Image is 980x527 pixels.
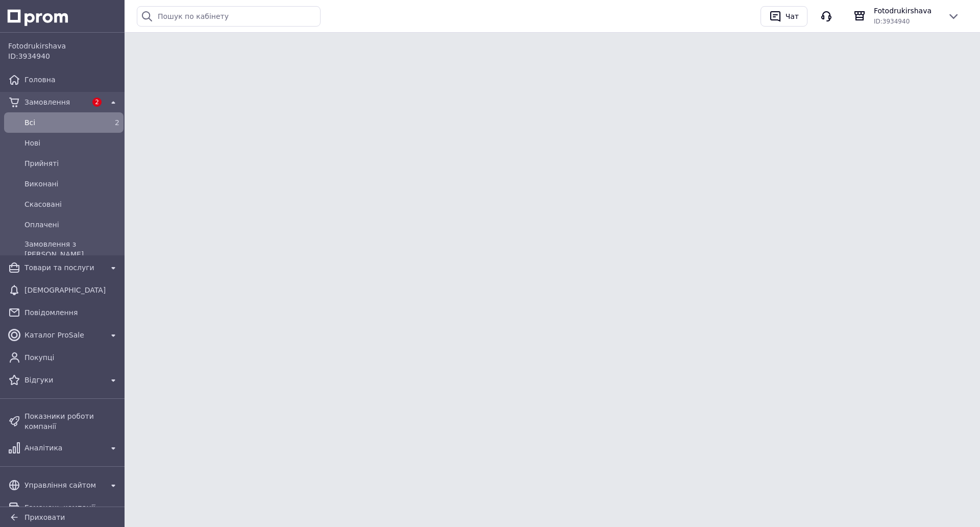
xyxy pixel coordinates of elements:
[24,262,103,273] span: Товари та послуги
[24,411,119,432] span: Показники роботи компанії
[783,9,801,24] div: Чат
[24,199,119,209] span: Скасовані
[24,502,103,513] span: Гаманець компанії
[761,6,807,27] button: Чат
[24,513,65,521] span: Приховати
[24,285,119,295] span: [DEMOGRAPHIC_DATA]
[24,75,119,85] span: Головна
[24,239,119,259] span: Замовлення з [PERSON_NAME]
[137,6,321,27] input: Пошук по кабінету
[8,41,119,51] span: Fotodrukirshava
[24,179,119,189] span: Виконані
[92,98,102,107] span: 2
[24,97,87,107] span: Замовлення
[24,443,103,453] span: Аналітика
[24,375,103,385] span: Відгуки
[24,352,119,363] span: Покупці
[24,220,119,230] span: Оплачені
[24,138,119,148] span: Нові
[115,118,119,127] span: 2
[24,117,99,128] span: Всi
[874,6,939,16] span: Fotodrukirshava
[24,158,119,169] span: Прийняті
[24,480,103,490] span: Управління сайтом
[24,330,103,340] span: Каталог ProSale
[8,52,50,60] span: ID: 3934940
[24,307,119,318] span: Повідомлення
[874,18,910,25] span: ID: 3934940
